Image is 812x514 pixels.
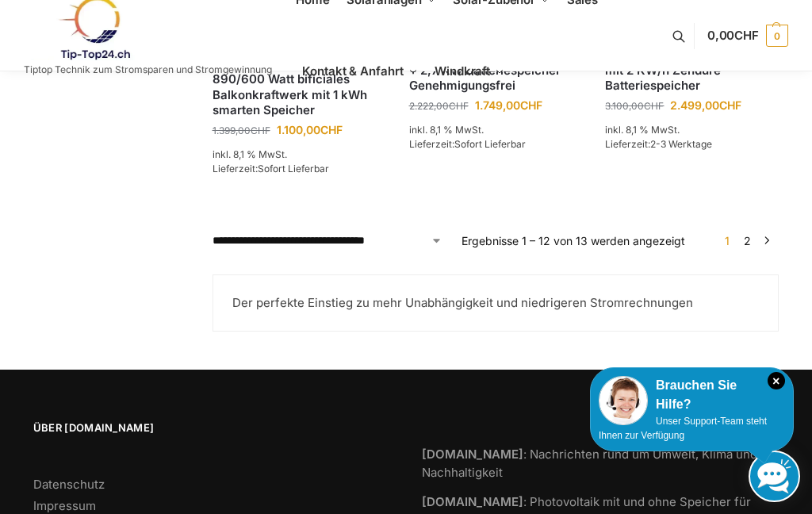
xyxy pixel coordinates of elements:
[213,232,442,249] select: Shop-Reihenfolge
[715,232,779,249] nav: Produkt-Seitennummerierung
[251,125,270,136] span: CHF
[670,98,741,112] bdi: 2.499,00
[409,123,582,137] p: inkl. 8,1 % MwSt.
[599,376,785,414] div: Brauchen Sie Hilfe?
[409,138,526,150] span: Lieferzeit:
[721,234,733,247] span: Seite 1
[707,12,788,59] a: 0,00CHF 0
[644,100,664,112] span: CHF
[599,416,767,441] span: Unser Support-Team steht Ihnen zur Verfügung
[707,28,759,43] span: 0,00
[277,123,343,136] bdi: 1.100,00
[258,163,329,175] span: Sofort Lieferbar
[428,36,511,107] a: Windkraft
[605,100,664,112] bdi: 3.100,00
[422,447,523,462] strong: [DOMAIN_NAME]
[213,148,385,162] p: inkl. 8,1 % MwSt.
[24,65,272,75] p: Tiptop Technik zum Stromsparen und Stromgewinnung
[605,123,778,137] p: inkl. 8,1 % MwSt.
[766,25,788,47] span: 0
[409,100,469,112] bdi: 2.222,00
[719,98,741,112] span: CHF
[605,138,712,150] span: Lieferzeit:
[435,63,490,79] span: Windkraft
[761,232,773,249] a: →
[213,163,329,175] span: Lieferzeit:
[475,98,542,112] bdi: 1.749,00
[296,36,424,107] a: Kontakt & Anfahrt
[422,447,757,480] a: [DOMAIN_NAME]: Nachrichten rund um Umwelt, Klima und Nachhaltigkeit
[422,494,523,509] strong: [DOMAIN_NAME]
[734,28,759,43] span: CHF
[33,498,96,513] a: Impressum
[449,100,469,112] span: CHF
[740,234,755,247] a: Seite 2
[232,294,760,313] p: Der perfekte Einstieg zu mehr Unabhängigkeit und niedrigeren Stromrechnungen
[768,372,785,389] i: Schließen
[302,63,403,79] span: Kontakt & Anfahrt
[33,420,390,436] span: Über [DOMAIN_NAME]
[454,138,526,150] span: Sofort Lieferbar
[462,232,685,249] p: Ergebnisse 1 – 12 von 13 werden angezeigt
[213,125,270,136] bdi: 1.399,00
[213,71,385,118] a: 890/600 Watt bificiales Balkonkraftwerk mit 1 kWh smarten Speicher
[320,123,343,136] span: CHF
[33,477,105,492] a: Datenschutz
[520,98,542,112] span: CHF
[650,138,712,150] span: 2-3 Werktage
[599,376,648,425] img: Customer service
